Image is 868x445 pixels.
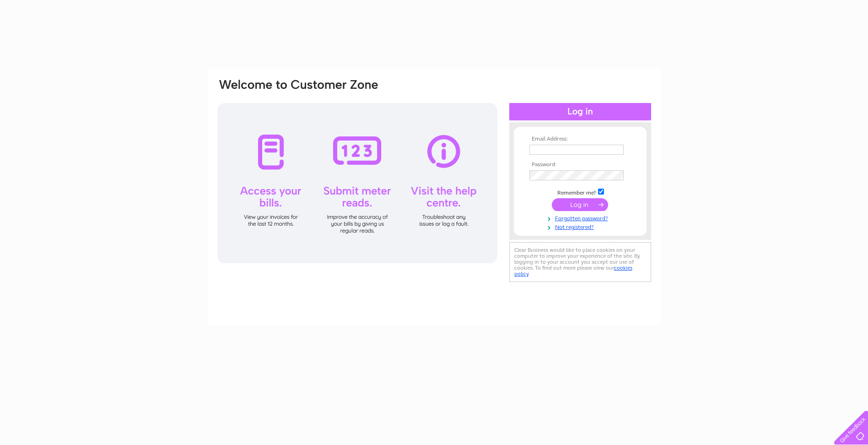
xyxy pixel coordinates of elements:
div: Clear Business would like to place cookies on your computer to improve your experience of the sit... [509,242,651,282]
input: Submit [552,198,608,211]
td: Remember me? [527,187,633,196]
a: Not registered? [529,222,633,231]
a: Forgotten password? [529,213,633,222]
th: Email Address: [527,136,633,142]
th: Password: [527,162,633,168]
a: cookies policy [514,265,632,277]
